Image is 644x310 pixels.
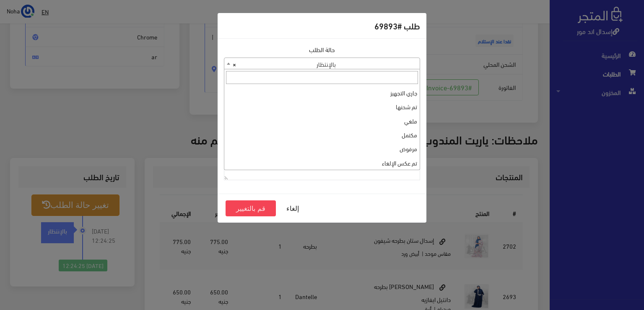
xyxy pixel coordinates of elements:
span: بالإنتظار [224,58,420,70]
button: قم بالتغيير [226,200,276,216]
h5: طلب #69893 [374,19,420,32]
li: مرفوض [224,142,420,155]
li: جاري التجهيز [224,86,420,100]
button: إلغاء [276,200,309,216]
label: حالة الطلب [309,45,335,54]
iframe: Drift Widget Chat Controller [10,252,42,284]
li: تم شحنها [224,100,420,113]
span: × [233,58,236,70]
span: بالإنتظار [224,58,420,69]
li: تم عكس الإلغاء [224,156,420,170]
li: ملغي [224,114,420,128]
li: مكتمل [224,128,420,142]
